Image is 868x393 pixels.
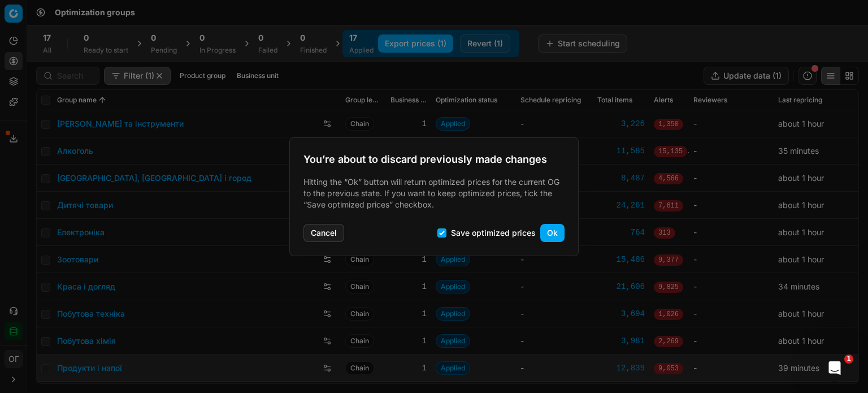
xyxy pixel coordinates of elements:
[451,229,536,237] label: Save optimized prices
[437,228,446,237] input: Save optimized prices
[303,176,565,210] p: Hitting the “Ok” button will return optimized prices for the current OG to the previous state. If...
[844,355,853,364] span: 1
[303,224,344,242] button: Cancel
[540,224,565,242] button: Ok
[303,152,565,167] h2: You’re about to discard previously made changes
[821,355,848,382] iframe: Intercom live chat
